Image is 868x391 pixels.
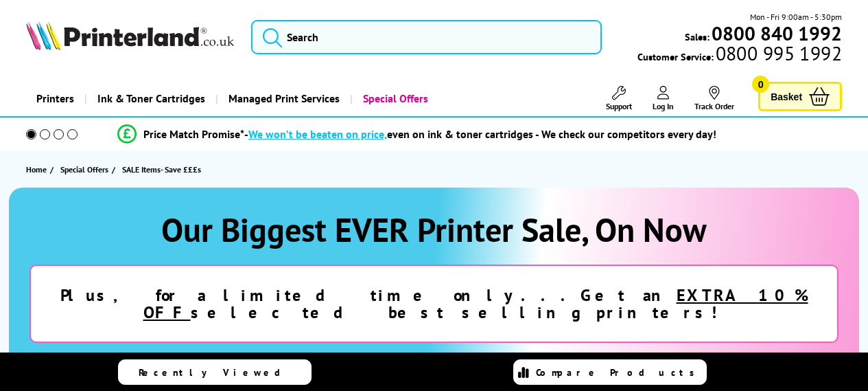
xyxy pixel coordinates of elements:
div: - even on ink & toner cartridges - We check our competitors every day! [244,127,716,141]
span: 0800 995 1992 [714,47,842,60]
span: Special Offers [60,162,108,177]
a: Basket 0 [758,82,842,111]
span: Recently Viewed [139,366,294,379]
u: EXTRA 10% OFF [143,284,808,323]
span: 0 [752,76,769,93]
span: Sales: [685,30,709,43]
a: Printerland Logo [26,21,234,53]
a: Track Order [694,86,734,111]
span: Log In [653,101,674,111]
img: Printerland Logo [26,21,234,50]
span: Ink & Toner Cartridges [97,81,205,116]
a: Log In [653,86,674,111]
span: We won’t be beaten on price, [248,127,387,141]
b: 0800 840 1992 [712,21,842,46]
li: modal_Promise [7,122,827,146]
a: 0800 840 1992 [709,27,842,40]
span: Compare Products [536,366,702,379]
span: Basket [771,87,802,106]
a: Printers [26,81,84,116]
span: Mon - Fri 9:00am - 5:30pm [750,10,842,23]
a: Managed Print Services [215,81,350,116]
a: Special Offers [350,81,438,116]
a: Recently Viewed [118,359,312,385]
span: Price Match Promise* [143,127,244,141]
h1: Our Biggest EVER Printer Sale, On Now [23,208,846,251]
a: Special Offers [60,162,112,177]
a: Support [606,86,632,111]
a: Compare Products [513,359,707,385]
span: Customer Service: [637,47,842,63]
a: Ink & Toner Cartridges [84,81,215,116]
span: SALE Items- Save £££s [122,164,201,175]
strong: Plus, for a limited time only...Get an selected best selling printers! [60,284,808,323]
input: Search [251,20,602,54]
a: Home [26,162,50,177]
span: Support [606,101,632,111]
